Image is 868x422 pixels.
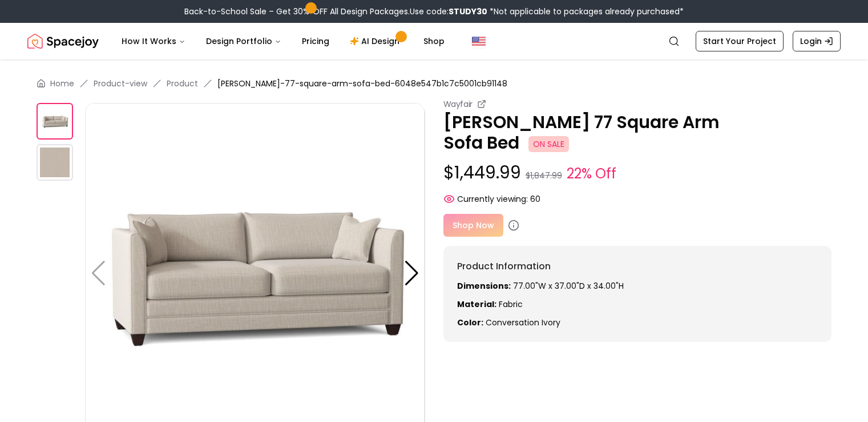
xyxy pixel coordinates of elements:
small: 22% Off [567,164,616,184]
b: STUDY30 [449,6,487,17]
button: Design Portfolio [197,30,290,53]
p: $1,449.99 [443,162,832,184]
a: Home [50,78,74,89]
div: Back-to-School Sale – Get 30% OFF All Design Packages. [184,6,684,17]
p: [PERSON_NAME] 77 Square Arm Sofa Bed [443,112,832,153]
img: https://storage.googleapis.com/spacejoy-main/assets/6048e547b1c7c5001cb91148/product_3_533bg4c4jo1b [37,144,73,181]
p: 77.00"W x 37.00"D x 34.00"H [457,280,818,292]
img: United States [472,34,486,48]
a: Login [793,31,841,51]
small: Wayfair [443,98,473,110]
nav: Main [112,30,454,53]
span: ON SALE [528,136,569,152]
a: Spacejoy [27,30,99,53]
span: conversation ivory [486,317,560,328]
strong: Material: [457,298,496,310]
a: Shop [414,30,454,53]
span: Fabric [499,298,523,310]
button: How It Works [112,30,195,53]
strong: Dimensions: [457,280,511,292]
img: Spacejoy Logo [27,30,99,53]
span: Use code: [410,6,487,17]
a: Pricing [293,30,338,53]
span: Currently viewing: [457,193,528,205]
span: *Not applicable to packages already purchased* [487,6,684,17]
span: 60 [530,193,540,205]
small: $1,847.99 [526,170,562,181]
span: [PERSON_NAME]-77-square-arm-sofa-bed-6048e547b1c7c5001cb91148 [217,78,507,89]
img: https://storage.googleapis.com/spacejoy-main/assets/6048e547b1c7c5001cb91148/product_2_g2gmc5g8o2h8 [37,103,73,140]
strong: Color: [457,317,483,328]
h6: Product Information [457,260,818,273]
a: Product [167,78,198,89]
nav: breadcrumb [37,78,831,89]
a: AI Design [341,30,412,53]
a: Product-view [94,78,147,89]
nav: Global [27,23,841,59]
a: Start Your Project [696,31,784,51]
